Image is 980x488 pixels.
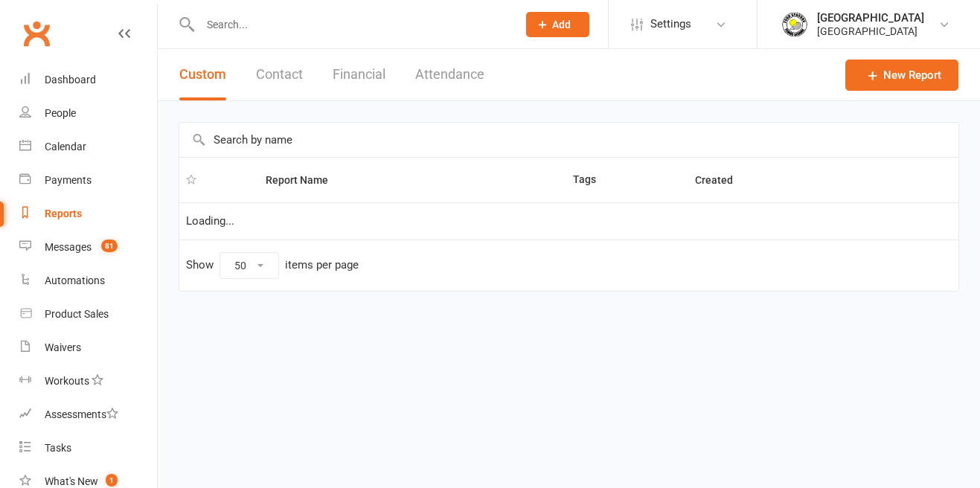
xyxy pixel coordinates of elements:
[45,375,89,387] div: Workouts
[45,308,109,320] div: Product Sales
[256,49,303,100] button: Contact
[285,259,359,272] div: items per page
[101,240,118,252] span: 81
[19,63,157,97] a: Dashboard
[106,474,118,487] span: 1
[45,442,71,454] div: Tasks
[196,14,507,35] input: Search...
[566,158,688,202] th: Tags
[45,208,82,219] div: Reports
[817,25,924,38] div: [GEOGRAPHIC_DATA]
[19,264,157,298] a: Automations
[817,11,924,25] div: [GEOGRAPHIC_DATA]
[19,231,157,264] a: Messages 81
[45,241,92,253] div: Messages
[695,174,749,186] span: Created
[186,252,359,279] div: Show
[179,202,958,240] td: Loading...
[333,49,385,100] button: Financial
[845,60,958,91] a: New Report
[18,15,55,52] a: Clubworx
[19,164,157,197] a: Payments
[45,274,105,286] div: Automations
[179,49,226,100] button: Custom
[780,10,810,39] img: thumb_image1754099813.png
[19,398,157,431] a: Assessments
[266,174,345,186] span: Report Name
[45,341,81,353] div: Waivers
[179,123,958,157] input: Search by name
[45,107,76,119] div: People
[266,171,345,189] button: Report Name
[695,171,749,189] button: Created
[415,49,484,100] button: Attendance
[19,197,157,231] a: Reports
[19,331,157,365] a: Waivers
[19,97,157,130] a: People
[45,74,96,86] div: Dashboard
[45,475,98,487] div: What's New
[19,130,157,164] a: Calendar
[552,19,571,30] span: Add
[45,141,86,152] div: Calendar
[45,408,118,420] div: Assessments
[45,174,92,186] div: Payments
[19,298,157,331] a: Product Sales
[19,431,157,465] a: Tasks
[19,365,157,398] a: Workouts
[650,7,691,41] span: Settings
[526,12,589,37] button: Add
